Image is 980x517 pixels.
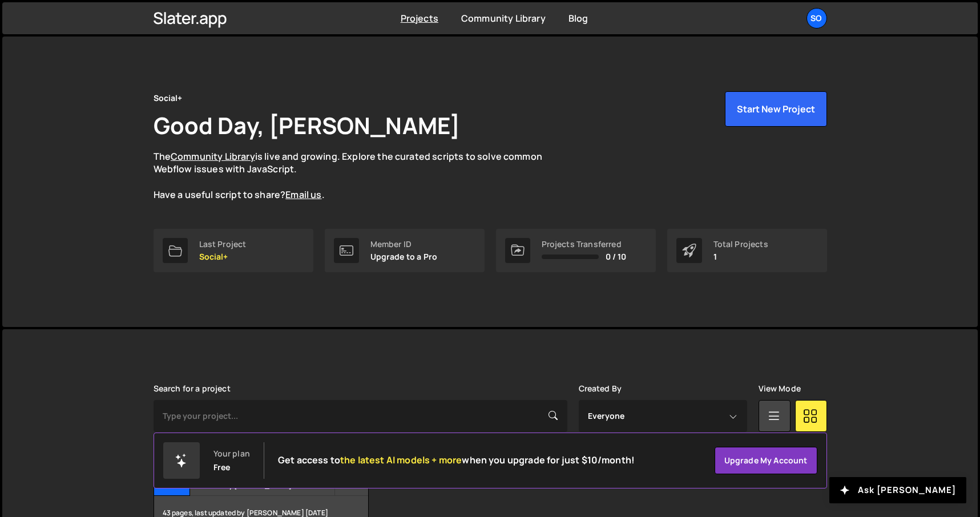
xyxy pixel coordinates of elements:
[154,400,567,432] input: Type your project...
[715,447,817,474] a: Upgrade my account
[759,384,801,393] label: View Mode
[401,12,438,25] a: Projects
[579,384,622,393] label: Created By
[606,252,627,261] span: 0 / 10
[199,240,247,249] div: Last Project
[285,188,321,201] a: Email us
[213,463,231,472] div: Free
[542,240,627,249] div: Projects Transferred
[213,449,250,458] div: Your plan
[713,252,768,261] p: 1
[340,454,462,466] span: the latest AI models + more
[154,150,564,201] p: The is live and growing. Explore the curated scripts to solve common Webflow issues with JavaScri...
[461,12,546,25] a: Community Library
[806,8,827,29] a: So
[370,240,438,249] div: Member ID
[154,91,183,105] div: Social+
[196,480,334,490] small: Created by [PERSON_NAME]
[154,384,231,393] label: Search for a project
[370,252,438,261] p: Upgrade to a Pro
[199,252,247,261] p: Social+
[171,150,255,163] a: Community Library
[278,455,635,466] h2: Get access to when you upgrade for just $10/month!
[829,477,966,503] button: Ask [PERSON_NAME]
[725,91,827,127] button: Start New Project
[713,240,768,249] div: Total Projects
[154,110,461,141] h1: Good Day, [PERSON_NAME]
[154,229,313,272] a: Last Project Social+
[568,12,588,25] a: Blog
